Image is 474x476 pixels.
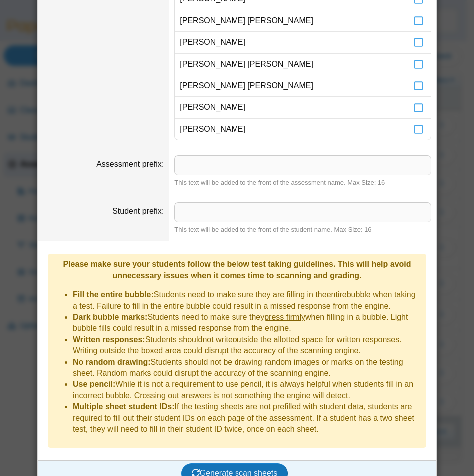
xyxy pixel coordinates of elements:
[175,75,406,97] td: [PERSON_NAME] [PERSON_NAME]
[175,97,406,118] td: [PERSON_NAME]
[73,335,145,344] b: Written responses:
[73,290,154,299] b: Fill the entire bubble:
[96,160,164,168] label: Assessment prefix
[73,380,115,388] b: Use pencil:
[73,401,421,435] li: If the testing sheets are not prefilled with student data, students are required to fill out thei...
[73,379,421,401] li: While it is not a requirement to use pencil, it is always helpful when students fill in an incorr...
[112,207,164,215] label: Student prefix
[73,357,421,379] li: Students should not be drawing random images or marks on the testing sheet. Random marks could di...
[63,260,411,279] b: Please make sure your students follow the below test taking guidelines. This will help avoid unne...
[73,402,175,411] b: Multiple sheet student IDs:
[174,225,431,234] div: This text will be added to the front of the student name. Max Size: 16
[175,10,406,32] td: [PERSON_NAME] [PERSON_NAME]
[73,313,147,321] b: Dark bubble marks:
[175,119,406,140] td: [PERSON_NAME]
[174,178,431,187] div: This text will be added to the front of the assessment name. Max Size: 16
[327,290,347,299] u: entire
[73,358,151,366] b: No random drawing:
[73,289,421,312] li: Students need to make sure they are filling in the bubble when taking a test. Failure to fill in ...
[175,54,406,75] td: [PERSON_NAME] [PERSON_NAME]
[73,334,421,357] li: Students should outside the allotted space for written responses. Writing outside the boxed area ...
[73,312,421,334] li: Students need to make sure they when filling in a bubble. Light bubble fills could result in a mi...
[175,32,406,53] td: [PERSON_NAME]
[264,313,305,321] u: press firmly
[202,335,232,344] u: not write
